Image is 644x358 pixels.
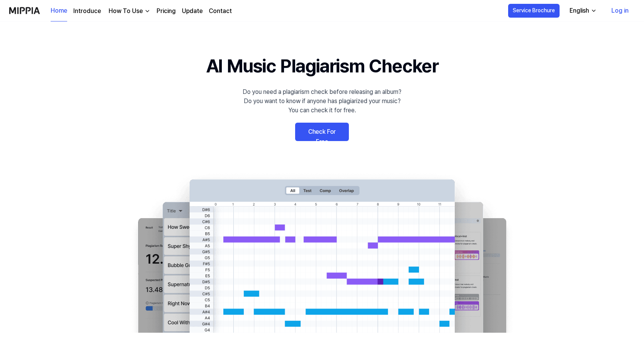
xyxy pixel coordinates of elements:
a: Contact [209,7,232,16]
a: Update [182,7,203,16]
a: Check For Free [295,123,349,141]
a: Pricing [157,7,176,16]
div: How To Use [107,7,144,16]
button: English [563,3,601,18]
a: Home [51,0,67,21]
div: Do you need a plagiarism check before releasing an album? Do you want to know if anyone has plagi... [243,87,401,115]
button: How To Use [107,7,150,16]
div: English [568,6,591,15]
img: main Image [122,172,522,333]
a: Introduce [73,7,101,16]
button: Service Brochure [508,4,560,18]
img: down [144,8,150,14]
h1: AI Music Plagiarism Checker [206,52,438,80]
